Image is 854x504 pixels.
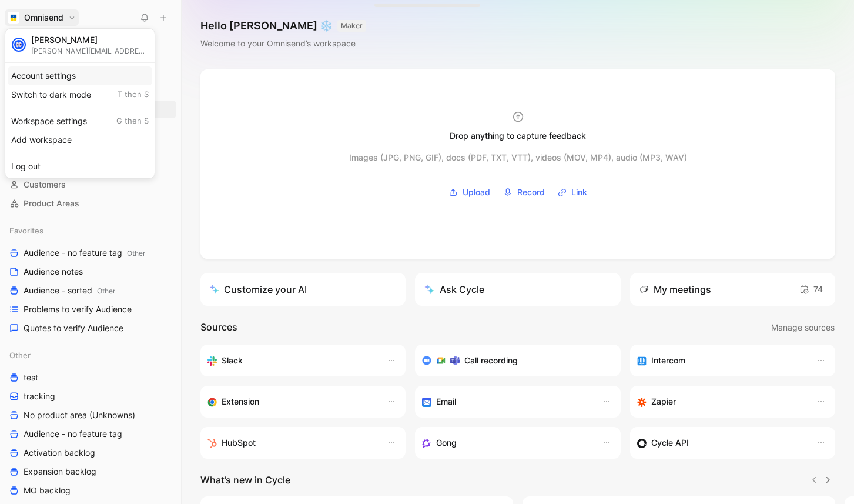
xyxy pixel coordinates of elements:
[116,116,149,126] span: G then S
[8,66,152,85] div: Account settings
[13,39,25,51] img: avatar
[118,89,149,100] span: T then S
[31,35,149,45] div: [PERSON_NAME]
[8,157,152,176] div: Log out
[8,131,152,149] div: Add workspace
[8,85,152,104] div: Switch to dark mode
[8,112,152,131] div: Workspace settings
[31,46,149,55] div: [PERSON_NAME][EMAIL_ADDRESS][PERSON_NAME][DOMAIN_NAME]
[5,28,155,179] div: OmnisendOmnisend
